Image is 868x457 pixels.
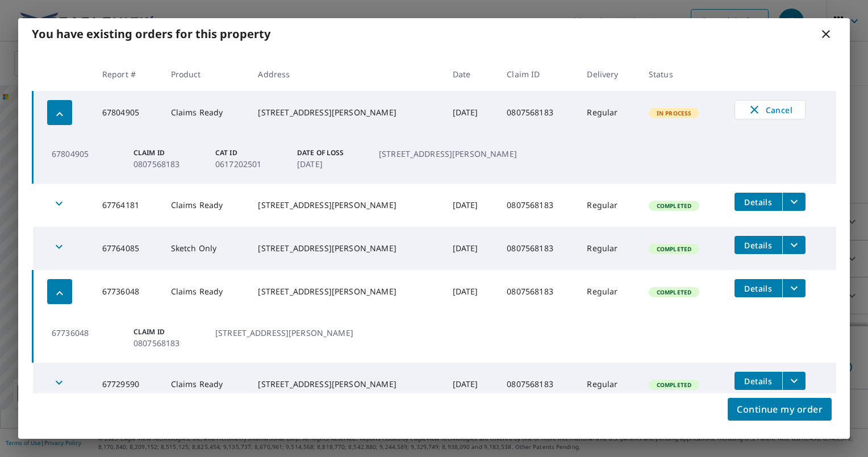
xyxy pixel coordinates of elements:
[650,245,698,253] span: Completed
[258,379,434,390] div: [STREET_ADDRESS][PERSON_NAME]
[93,363,162,406] td: 67729590
[444,227,498,270] td: [DATE]
[379,148,517,160] p: [STREET_ADDRESS][PERSON_NAME]
[133,327,202,337] p: Claim ID
[133,158,202,170] p: 0807568183
[162,363,249,406] td: Claims Ready
[782,193,806,211] button: filesDropdownBtn-67764181
[498,57,578,91] th: Claim ID
[578,270,639,313] td: Regular
[444,363,498,406] td: [DATE]
[162,57,249,91] th: Product
[650,288,698,296] span: Completed
[578,184,639,227] td: Regular
[498,270,578,313] td: 0807568183
[578,227,639,270] td: Regular
[498,227,578,270] td: 0807568183
[215,158,283,170] p: 0617202501
[93,57,162,91] th: Report #
[258,107,434,118] div: [STREET_ADDRESS][PERSON_NAME]
[249,57,443,91] th: Address
[162,184,249,227] td: Claims Ready
[782,236,806,254] button: filesDropdownBtn-67764085
[32,26,270,41] b: You have existing orders for this property
[741,283,775,294] span: Details
[741,376,775,387] span: Details
[133,337,202,349] p: 0807568183
[498,363,578,406] td: 0807568183
[735,193,782,211] button: detailsBtn-67764181
[578,363,639,406] td: Regular
[650,381,698,389] span: Completed
[93,184,162,227] td: 67764181
[444,270,498,313] td: [DATE]
[162,91,249,134] td: Claims Ready
[297,158,365,170] p: [DATE]
[741,240,775,251] span: Details
[640,57,725,91] th: Status
[52,148,120,160] p: 67804905
[52,327,120,339] p: 67736048
[93,227,162,270] td: 67764085
[735,100,806,119] button: Cancel
[782,279,806,297] button: filesDropdownBtn-67736048
[444,57,498,91] th: Date
[444,91,498,134] td: [DATE]
[782,372,806,390] button: filesDropdownBtn-67729590
[578,91,639,134] td: Regular
[297,148,365,158] p: Date of Loss
[735,236,782,254] button: detailsBtn-67764085
[162,270,249,313] td: Claims Ready
[215,327,353,339] p: [STREET_ADDRESS][PERSON_NAME]
[578,57,639,91] th: Delivery
[258,243,434,254] div: [STREET_ADDRESS][PERSON_NAME]
[93,91,162,134] td: 67804905
[746,103,794,117] span: Cancel
[444,184,498,227] td: [DATE]
[650,109,699,117] span: In Process
[258,286,434,297] div: [STREET_ADDRESS][PERSON_NAME]
[258,200,434,211] div: [STREET_ADDRESS][PERSON_NAME]
[498,91,578,134] td: 0807568183
[215,148,283,158] p: Cat ID
[498,184,578,227] td: 0807568183
[650,202,698,210] span: Completed
[735,279,782,297] button: detailsBtn-67736048
[728,398,832,421] button: Continue my order
[93,270,162,313] td: 67736048
[737,401,823,417] span: Continue my order
[735,372,782,390] button: detailsBtn-67729590
[741,197,775,207] span: Details
[162,227,249,270] td: Sketch Only
[133,148,202,158] p: Claim ID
